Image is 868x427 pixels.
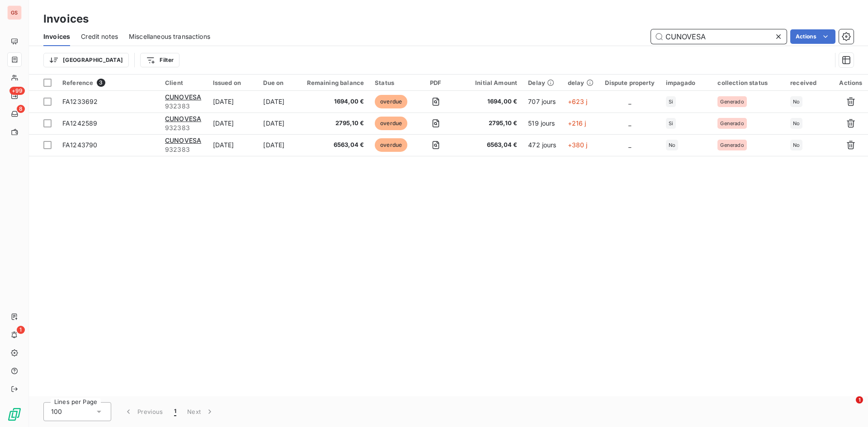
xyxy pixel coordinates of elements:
[51,407,62,416] span: 100
[306,97,364,106] span: 1694,00 €
[306,79,364,86] div: Remaining balance
[375,95,407,108] span: overdue
[568,119,586,127] span: +216 j
[837,396,859,418] iframe: Intercom live chat
[306,141,364,150] span: 6563,04 €
[62,141,97,149] span: FA1243790
[169,402,182,421] button: 1
[62,98,98,105] span: FA1233692
[62,79,93,86] span: Reference
[628,141,631,149] span: _
[258,91,300,113] td: [DATE]
[43,53,129,67] button: [GEOGRAPHIC_DATA]
[605,79,655,86] div: Dispute property
[669,142,675,148] span: No
[669,121,673,126] span: Si
[140,53,179,67] button: Filter
[129,32,210,41] span: Miscellaneous transactions
[375,138,407,152] span: overdue
[306,119,364,128] span: 2795,10 €
[17,326,25,334] span: 1
[62,119,97,127] span: FA1242589
[463,141,517,150] span: 6563,04 €
[568,141,588,149] span: +380 j
[165,145,202,154] span: 932383
[17,105,25,113] span: 8
[174,407,176,416] span: 1
[7,5,22,20] div: GS
[165,102,202,111] span: 932383
[528,79,557,86] div: Delay
[856,396,863,404] span: 1
[793,99,800,104] span: No
[165,93,201,101] span: CUNOVESA
[118,402,169,421] button: Previous
[375,117,407,130] span: overdue
[165,79,202,86] div: Client
[793,142,800,148] span: No
[208,134,258,156] td: [DATE]
[7,407,22,422] img: Logo LeanPay
[463,97,517,106] span: 1694,00 €
[720,121,744,126] span: Generado
[628,119,631,127] span: _
[208,113,258,134] td: [DATE]
[568,79,594,86] div: delay
[165,123,202,132] span: 932383
[793,121,800,126] span: No
[523,134,562,156] td: 472 jours
[720,99,744,104] span: Generado
[165,136,201,144] span: CUNOVESA
[463,119,517,128] span: 2795,10 €
[628,98,631,105] span: _
[263,79,295,86] div: Due on
[213,79,253,86] div: Issued on
[666,79,707,86] div: impagado
[523,113,562,134] td: 519 jours
[568,98,588,105] span: +623 j
[419,79,453,86] div: PDF
[790,29,835,44] button: Actions
[720,142,744,148] span: Generado
[43,32,70,41] span: Invoices
[839,79,863,86] div: Actions
[97,79,105,87] span: 3
[717,79,779,86] div: collection status
[182,402,220,421] button: Next
[9,87,25,95] span: +99
[463,79,517,86] div: Initial Amount
[258,134,300,156] td: [DATE]
[790,79,828,86] div: received
[375,79,408,86] div: Status
[81,32,118,41] span: Credit notes
[651,29,787,44] input: Search
[208,91,258,113] td: [DATE]
[258,113,300,134] td: [DATE]
[669,99,673,104] span: Si
[165,115,201,122] span: CUNOVESA
[43,11,89,27] h3: Invoices
[523,91,562,113] td: 707 jours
